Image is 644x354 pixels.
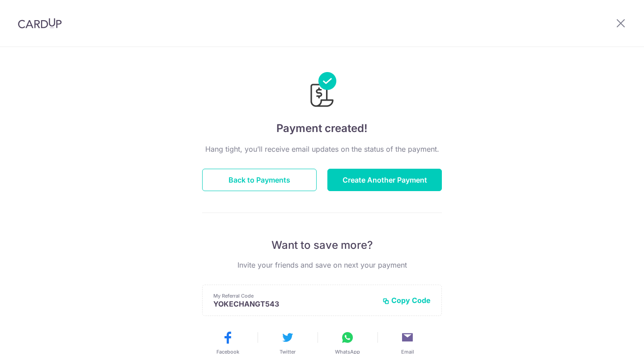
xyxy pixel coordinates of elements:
[202,120,442,136] h4: Payment created!
[202,144,442,154] p: Hang tight, you’ll receive email updates on the status of the payment.
[382,296,431,305] button: Copy Code
[213,299,375,308] p: YOKECHANGT543
[213,292,375,299] p: My Referral Code
[202,260,442,270] p: Invite your friends and save on next your payment
[202,238,442,252] p: Want to save more?
[18,18,62,29] img: CardUp
[327,169,442,191] button: Create Another Payment
[202,169,317,191] button: Back to Payments
[308,72,336,110] img: Payments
